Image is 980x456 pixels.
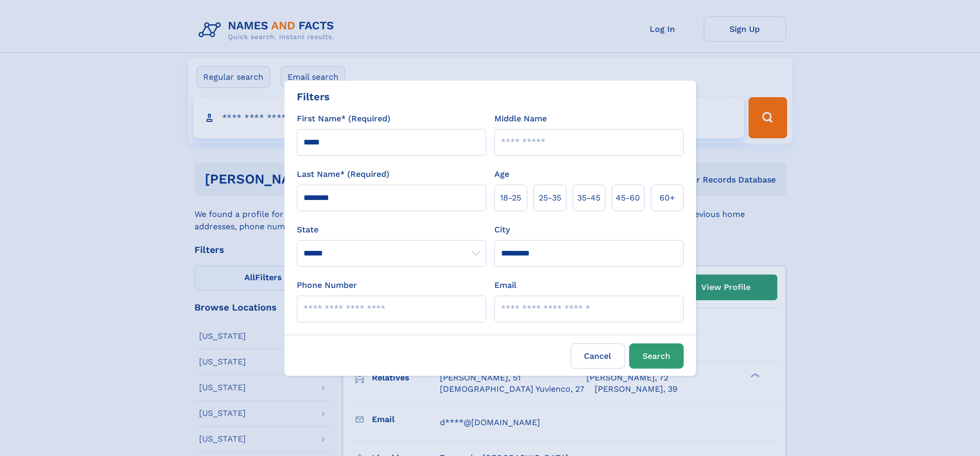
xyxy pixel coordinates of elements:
div: Filters [297,89,330,104]
label: Age [494,168,509,180]
button: Search [629,343,684,369]
span: 60+ [660,192,675,204]
label: Email [494,279,516,291]
label: Last Name* (Required) [297,168,389,180]
span: 35‑45 [577,192,600,204]
span: 25‑35 [539,192,561,204]
span: 45‑60 [616,192,640,204]
span: 18‑25 [500,192,521,204]
label: Cancel [571,343,625,369]
label: First Name* (Required) [297,113,390,125]
label: Middle Name [494,113,547,125]
label: City [494,224,510,236]
label: State [297,224,486,236]
label: Phone Number [297,279,357,291]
